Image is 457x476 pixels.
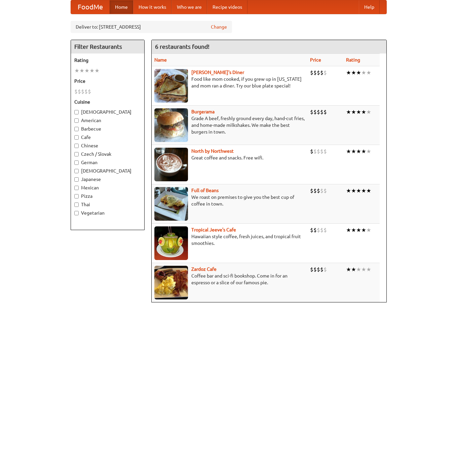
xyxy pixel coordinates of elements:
[74,88,78,95] li: $
[317,226,320,234] li: $
[351,69,356,76] li: ★
[74,159,141,166] label: German
[366,69,371,76] li: ★
[154,194,305,207] p: We roast on premises to give you the best cup of coffee in town.
[74,144,79,148] input: Chinese
[351,187,356,194] li: ★
[74,117,141,124] label: American
[310,108,313,116] li: $
[71,0,110,14] a: FoodMe
[74,210,141,216] label: Vegetarian
[323,266,327,273] li: $
[351,266,356,273] li: ★
[313,108,317,116] li: $
[71,21,232,33] div: Deliver to: [STREET_ADDRESS]
[310,266,313,273] li: $
[191,109,215,114] a: Burgerama
[154,76,305,89] p: Food like mom cooked, if you grew up in [US_STATE] and mom ran a diner. Try our blue plate special!
[74,211,79,215] input: Vegetarian
[74,193,141,199] label: Pizza
[359,0,380,14] a: Help
[74,203,79,207] input: Thai
[323,69,327,76] li: $
[74,142,141,149] label: Chinese
[323,226,327,234] li: $
[323,187,327,194] li: $
[154,226,188,260] img: jeeves.jpg
[191,266,217,272] b: Zardoz Cafe
[74,177,79,182] input: Japanese
[154,233,305,247] p: Hawaiian style coffee, fresh juices, and tropical fruit smoothies.
[320,226,323,234] li: $
[154,57,167,63] a: Name
[366,226,371,234] li: ★
[74,169,79,173] input: [DEMOGRAPHIC_DATA]
[317,187,320,194] li: $
[320,148,323,155] li: $
[74,201,141,208] label: Thai
[361,266,366,273] li: ★
[317,69,320,76] li: $
[346,187,351,194] li: ★
[74,99,141,105] h5: Cuisine
[310,226,313,234] li: $
[366,187,371,194] li: ★
[74,110,79,114] input: [DEMOGRAPHIC_DATA]
[110,0,133,14] a: Home
[346,148,351,155] li: ★
[361,108,366,116] li: ★
[74,67,79,74] li: ★
[317,108,320,116] li: $
[346,69,351,76] li: ★
[74,78,141,84] h5: Price
[310,57,321,63] a: Price
[320,69,323,76] li: $
[191,70,244,75] a: [PERSON_NAME]'s Diner
[351,226,356,234] li: ★
[320,108,323,116] li: $
[74,194,79,198] input: Pizza
[356,226,361,234] li: ★
[74,57,141,64] h5: Rating
[154,69,188,103] img: sallys.jpg
[154,148,188,181] img: north.jpg
[74,186,79,190] input: Mexican
[310,187,313,194] li: $
[351,108,356,116] li: ★
[346,108,351,116] li: ★
[351,148,356,155] li: ★
[207,0,247,14] a: Recipe videos
[361,69,366,76] li: ★
[74,109,141,115] label: [DEMOGRAPHIC_DATA]
[313,226,317,234] li: $
[323,148,327,155] li: $
[211,24,227,30] a: Change
[346,266,351,273] li: ★
[310,69,313,76] li: $
[191,188,219,193] a: Full of Beans
[74,127,79,131] input: Barbecue
[346,226,351,234] li: ★
[78,88,81,95] li: $
[191,227,236,232] a: Tropical Jeeve's Cafe
[356,266,361,273] li: ★
[155,43,210,50] ng-pluralize: 6 restaurants found!
[154,115,305,135] p: Grade A beef, freshly ground every day, hand-cut fries, and home-made milkshakes. We make the bes...
[74,125,141,132] label: Barbecue
[191,148,234,154] b: North by Northwest
[89,67,94,74] li: ★
[84,88,88,95] li: $
[356,187,361,194] li: ★
[310,148,313,155] li: $
[361,148,366,155] li: ★
[313,187,317,194] li: $
[154,266,188,299] img: zardoz.jpg
[320,266,323,273] li: $
[74,118,79,123] input: American
[313,266,317,273] li: $
[356,148,361,155] li: ★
